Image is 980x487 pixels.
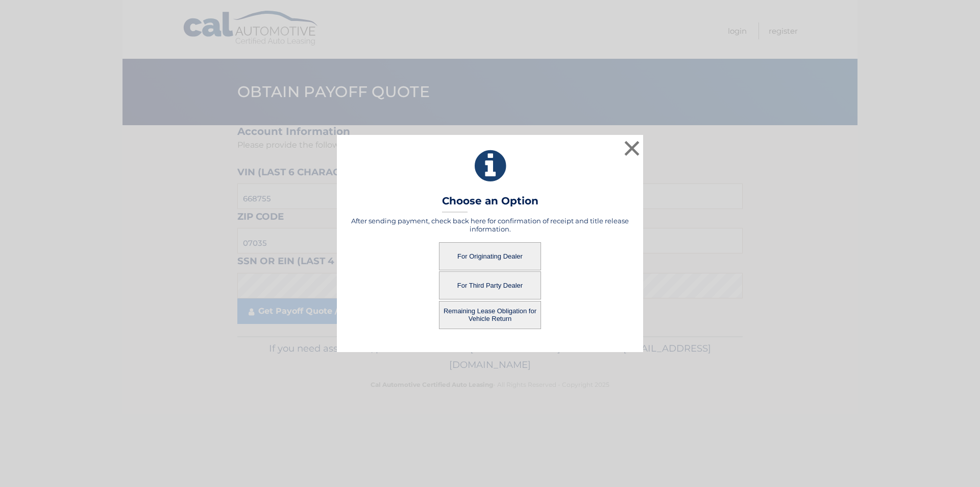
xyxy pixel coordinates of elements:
[350,217,630,233] h5: After sending payment, check back here for confirmation of receipt and title release information.
[622,138,642,158] button: ×
[439,301,541,329] button: Remaining Lease Obligation for Vehicle Return
[439,242,541,270] button: For Originating Dealer
[439,271,541,299] button: For Third Party Dealer
[442,195,538,213] h3: Choose an Option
